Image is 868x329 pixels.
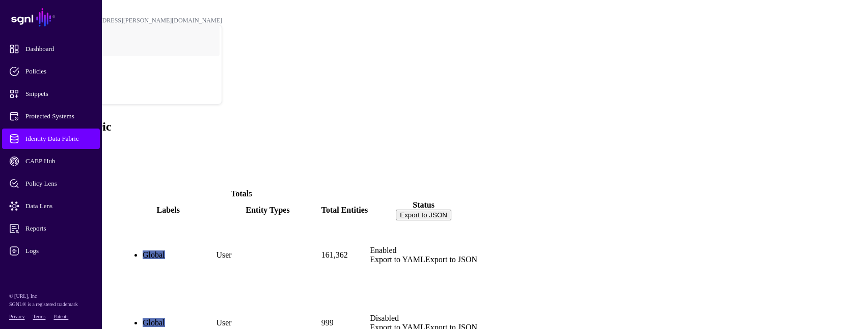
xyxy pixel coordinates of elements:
[53,314,68,319] a: Patents
[370,246,396,255] span: Enabled
[2,173,100,194] a: Policy Lens
[143,318,165,327] span: Global
[2,241,100,261] a: Logs
[4,120,864,134] h2: Identity Data Fabric
[2,218,100,239] a: Reports
[6,6,96,29] a: SGNL
[2,263,100,284] a: Admin
[9,314,25,319] a: Privacy
[2,61,100,82] a: Policies
[21,89,222,96] div: Log out
[9,223,109,234] span: Reports
[370,314,399,322] span: Disabled
[21,53,222,86] a: POC
[9,66,109,77] span: Policies
[215,222,319,289] td: User
[9,201,109,211] span: Data Lens
[33,314,46,319] a: Terms
[370,255,425,264] a: Export to YAML
[2,106,100,126] a: Protected Systems
[321,206,368,215] div: Total Entities
[20,17,222,24] div: [PERSON_NAME][EMAIL_ADDRESS][PERSON_NAME][DOMAIN_NAME]
[370,200,477,210] div: Status
[9,300,93,309] p: SGNL® is a registered trademark
[2,151,100,171] a: CAEP Hub
[2,39,100,59] a: Dashboard
[9,134,109,144] span: Identity Data Fabric
[9,246,109,256] span: Logs
[2,196,100,216] a: Data Lens
[249,190,252,198] small: 5
[231,189,249,198] strong: Total
[9,111,109,121] span: Protected Systems
[2,84,100,104] a: Snippets
[9,89,109,99] span: Snippets
[9,156,109,166] span: CAEP Hub
[9,44,109,54] span: Dashboard
[2,129,100,149] a: Identity Data Fabric
[9,179,109,189] span: Policy Lens
[321,222,368,289] td: 161,362
[122,206,214,215] div: Labels
[246,206,290,214] span: Entity Types
[396,210,451,220] button: Export to JSON
[9,292,93,300] p: © [URL], Inc
[425,255,477,264] a: Export to JSON
[143,250,165,259] span: Global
